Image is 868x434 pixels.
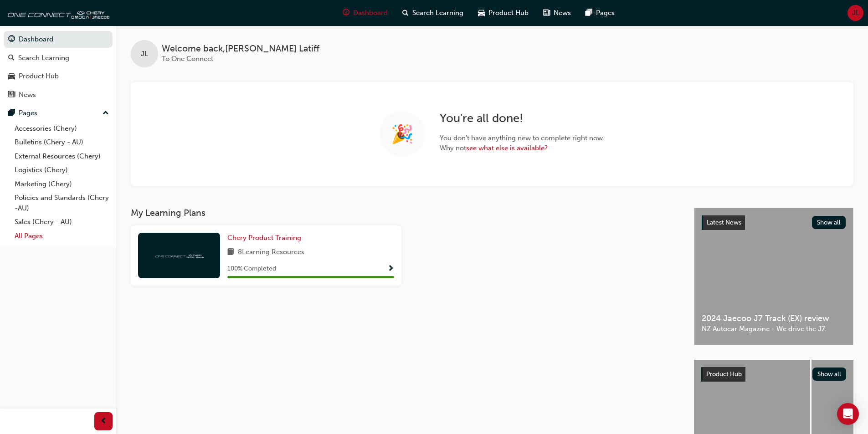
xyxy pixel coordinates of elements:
button: Pages [4,105,113,122]
div: Pages [19,108,37,118]
span: 8 Learning Resources [238,247,304,258]
span: Dashboard [353,8,388,18]
button: DashboardSearch LearningProduct HubNews [4,29,113,105]
a: External Resources (Chery) [11,149,113,163]
a: Bulletins (Chery - AU) [11,135,113,149]
span: Why not [440,143,605,153]
a: Product Hub [4,68,113,85]
span: up-icon [103,107,109,119]
span: 2024 Jaecoo J7 Track (EX) review [702,313,846,324]
span: Welcome back , [PERSON_NAME] Latiff [162,44,319,54]
a: car-iconProduct Hub [471,4,536,22]
a: Latest NewsShow all [702,215,846,230]
a: All Pages [11,229,113,243]
span: news-icon [8,91,15,99]
span: JL [141,49,148,59]
a: pages-iconPages [578,4,622,22]
a: News [4,87,113,103]
a: Accessories (Chery) [11,122,113,136]
span: News [554,8,571,18]
span: Product Hub [706,370,742,378]
a: guage-iconDashboard [335,4,395,22]
a: Marketing (Chery) [11,177,113,191]
span: Pages [596,8,615,18]
span: Latest News [707,219,741,226]
img: oneconnect [5,4,109,22]
span: prev-icon [100,416,107,427]
span: search-icon [402,7,409,19]
a: Search Learning [4,50,113,66]
a: news-iconNews [536,4,578,22]
a: search-iconSearch Learning [395,4,471,22]
img: oneconnect [154,251,204,260]
span: car-icon [478,7,485,19]
span: 100 % Completed [227,264,276,274]
span: Product Hub [488,8,529,18]
div: Search Learning [18,53,69,63]
span: book-icon [227,247,234,258]
span: You don ' t have anything new to complete right now. [440,133,605,143]
span: pages-icon [8,109,15,117]
a: Chery Product Training [227,233,305,243]
span: news-icon [543,7,550,19]
button: Show Progress [387,263,394,275]
a: see what else is available? [466,144,548,152]
span: pages-icon [586,7,592,19]
span: Chery Product Training [227,234,301,242]
a: Product HubShow all [701,367,846,382]
span: JL [852,8,859,18]
button: JL [847,5,863,21]
span: car-icon [8,72,15,81]
h3: My Learning Plans [131,208,679,218]
span: NZ Autocar Magazine - We drive the J7. [702,324,846,334]
span: Show Progress [387,265,394,273]
span: search-icon [8,54,15,62]
span: 🎉 [391,129,414,139]
div: News [19,90,36,100]
span: Search Learning [412,8,463,18]
a: Logistics (Chery) [11,163,113,177]
a: Dashboard [4,31,113,48]
button: Show all [812,216,846,229]
h2: You ' re all done! [440,111,605,126]
span: guage-icon [8,36,15,44]
a: Latest NewsShow all2024 Jaecoo J7 Track (EX) reviewNZ Autocar Magazine - We drive the J7. [694,208,853,345]
a: Sales (Chery - AU) [11,215,113,229]
button: Show all [812,368,847,381]
div: Open Intercom Messenger [837,403,859,425]
a: Policies and Standards (Chery -AU) [11,191,113,215]
div: Product Hub [19,71,59,82]
span: To One Connect [162,55,213,63]
span: guage-icon [343,7,349,19]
